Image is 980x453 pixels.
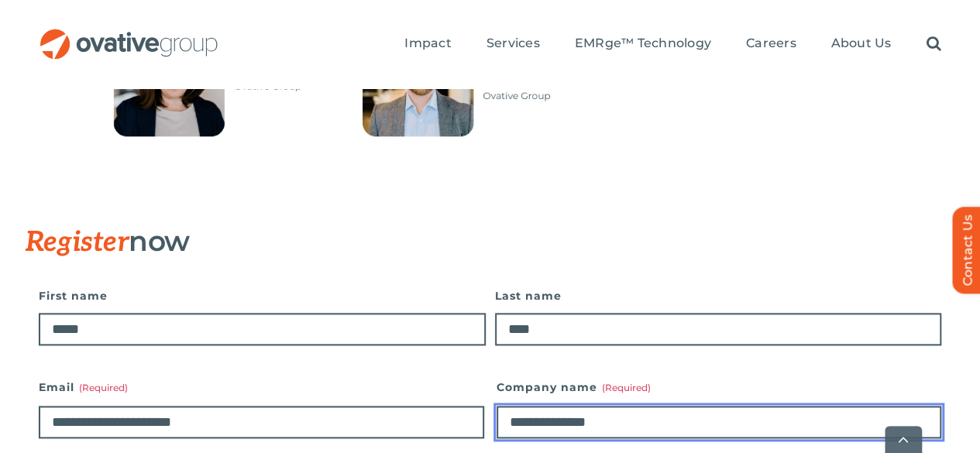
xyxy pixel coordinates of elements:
[746,36,796,51] span: Careers
[926,36,940,53] a: Search
[79,382,128,393] span: (Required)
[746,36,796,53] a: Careers
[487,36,540,51] span: Services
[497,376,942,398] label: Company name
[404,36,451,51] span: Impact
[602,382,651,393] span: (Required)
[575,36,711,53] a: EMRge™ Technology
[26,225,129,259] span: Register
[575,36,711,51] span: EMRge™ Technology
[39,376,484,398] label: Email
[495,285,942,307] label: Last name
[39,27,219,42] a: OG_Full_horizontal_RGB
[830,36,891,51] span: About Us
[39,285,486,307] label: First name
[26,225,878,258] h3: now
[487,36,540,53] a: Services
[830,36,891,53] a: About Us
[404,19,940,69] nav: Menu
[404,36,451,53] a: Impact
